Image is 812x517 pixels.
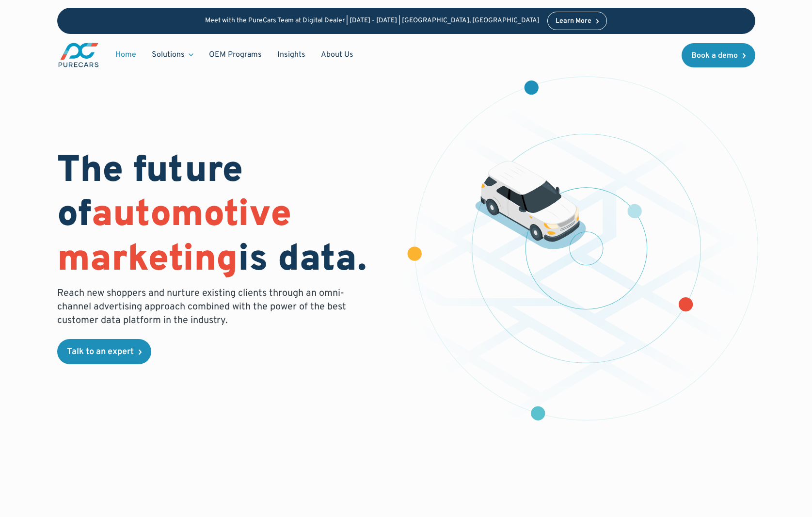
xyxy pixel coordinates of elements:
[152,49,185,60] div: Solutions
[547,12,607,30] a: Learn More
[57,42,100,68] img: purecars logo
[475,161,587,249] img: illustration of a vehicle
[67,348,134,356] div: Talk to an expert
[205,17,540,25] p: Meet with the PureCars Team at Digital Dealer | [DATE] - [DATE] | [GEOGRAPHIC_DATA], [GEOGRAPHIC_...
[57,287,352,327] p: Reach new shoppers and nurture existing clients through an omni-channel advertising approach comb...
[144,46,201,64] div: Solutions
[201,46,270,64] a: OEM Programs
[682,43,755,67] a: Book a demo
[270,46,313,64] a: Insights
[57,193,291,283] span: automotive marketing
[556,18,591,25] div: Learn More
[691,52,738,60] div: Book a demo
[57,339,151,364] a: Talk to an expert
[313,46,361,64] a: About Us
[57,150,395,283] h1: The future of is data.
[108,46,144,64] a: Home
[57,42,100,68] a: main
